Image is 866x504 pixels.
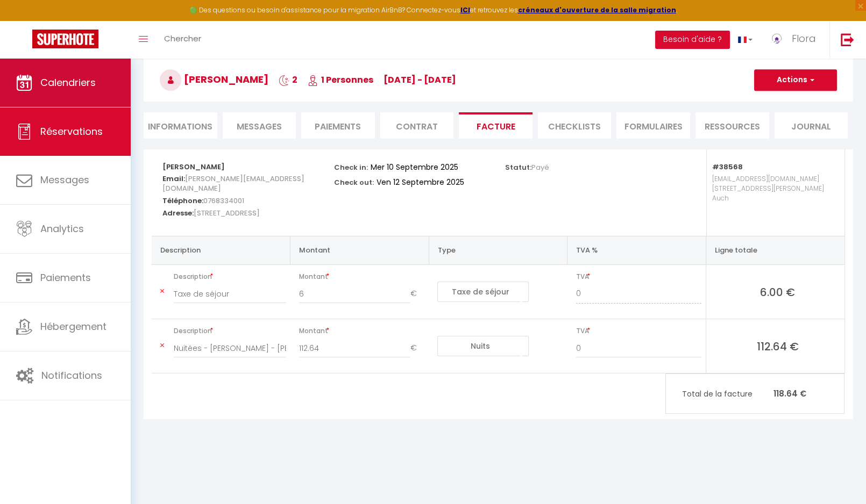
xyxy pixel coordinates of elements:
[40,76,96,89] span: Calendriers
[162,196,203,206] strong: Téléphone:
[410,284,424,304] span: €
[712,162,743,172] strong: #38568
[194,205,260,221] span: [STREET_ADDRESS]
[518,5,676,15] a: créneaux d'ouverture de la salle migration
[40,320,107,333] span: Hébergement
[682,388,773,400] span: Total de la facture
[40,271,91,284] span: Paiements
[655,31,730,49] button: Besoin d'aide ?
[666,382,844,405] p: 118.64 €
[41,369,102,382] span: Notifications
[715,284,840,299] span: 6.00 €
[380,112,454,139] li: Contrat
[144,112,217,139] li: Informations
[152,236,290,264] th: Description
[162,208,194,218] strong: Adresse:
[576,323,701,339] span: TVA
[299,269,425,284] span: Montant
[538,112,612,139] li: CHECKLISTS
[754,69,837,91] button: Actions
[290,236,429,264] th: Montant
[174,323,286,339] span: Description
[40,125,103,138] span: Réservations
[299,323,425,339] span: Montant
[40,222,84,235] span: Analytics
[279,74,297,86] span: 2
[174,269,286,284] span: Description
[308,74,373,86] span: 1 Personnes
[301,112,375,139] li: Paiements
[237,120,282,133] span: Messages
[706,236,844,264] th: Ligne totale
[410,339,424,358] span: €
[715,339,840,354] span: 112.64 €
[505,160,549,172] p: Statut:
[162,171,304,196] span: [PERSON_NAME][EMAIL_ADDRESS][DOMAIN_NAME]
[792,32,816,45] span: Flora
[429,236,567,264] th: Type
[775,112,848,139] li: Journal
[769,31,785,47] img: ...
[616,112,690,139] li: FORMULAIRES
[384,74,456,86] span: [DATE] - [DATE]
[460,5,470,15] a: ICI
[334,175,374,188] p: Check out:
[695,112,769,139] li: Ressources
[9,4,41,37] button: Ouvrir le widget de chat LiveChat
[32,30,98,48] img: Super Booking
[162,162,225,172] strong: [PERSON_NAME]
[820,456,858,496] iframe: Chat
[712,171,834,225] p: [EMAIL_ADDRESS][DOMAIN_NAME] [STREET_ADDRESS][PERSON_NAME] Auch
[761,21,829,59] a: ... Flora
[576,269,701,284] span: TVA
[40,173,89,186] span: Messages
[162,174,185,184] strong: Email:
[164,33,201,44] span: Chercher
[841,33,854,46] img: logout
[567,236,706,264] th: TVA %
[156,21,209,59] a: Chercher
[160,73,268,86] span: [PERSON_NAME]
[334,160,368,172] p: Check in:
[531,162,549,172] span: Payé
[203,193,244,208] span: 0768334001
[459,112,533,139] li: Facture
